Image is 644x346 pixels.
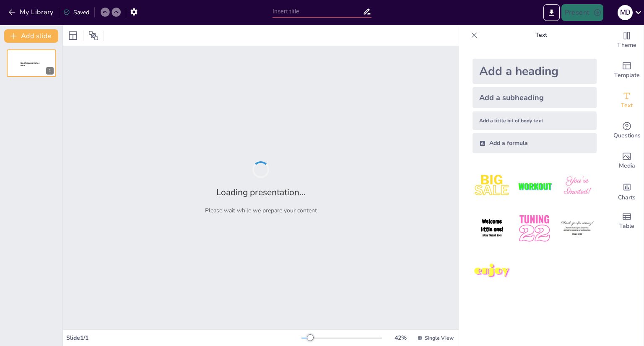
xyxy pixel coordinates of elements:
p: Please wait while we prepare your content [205,207,317,214]
button: Present [561,4,603,21]
span: Table [619,222,634,231]
button: My Library [6,5,57,19]
div: Add a subheading [473,87,597,108]
div: Change the overall theme [610,25,644,55]
div: 1 [7,49,56,77]
span: Single View [425,335,454,341]
div: 42 % [390,334,410,342]
img: 3.jpeg [558,167,597,206]
span: Text [621,101,633,110]
div: Get real-time input from your audience [610,116,644,146]
div: Add a heading [473,59,597,84]
div: Add a little bit of body text [473,111,597,130]
h2: Loading presentation... [216,186,306,198]
div: Layout [66,29,80,42]
img: 6.jpeg [558,209,597,248]
img: 4.jpeg [473,209,512,248]
div: Add charts and graphs [610,176,644,206]
div: M d [618,5,633,20]
span: Position [88,31,99,41]
span: Template [614,71,640,80]
span: Media [619,161,635,170]
div: 1 [46,67,54,75]
button: M d [618,4,633,21]
div: Add a table [610,206,644,236]
div: Add a formula [473,133,597,153]
img: 5.jpeg [515,209,554,248]
span: Theme [617,41,636,50]
button: Export to PowerPoint [543,4,560,21]
span: Charts [618,193,636,202]
div: Add images, graphics, shapes or video [610,146,644,176]
span: Questions [613,131,641,140]
div: Add text boxes [610,85,644,116]
input: Insert title [273,5,363,18]
img: 7.jpeg [473,252,512,291]
div: Saved [63,8,89,16]
img: 1.jpeg [473,167,512,206]
span: Sendsteps presentation editor [21,62,39,67]
button: Add slide [4,29,58,43]
div: Slide 1 / 1 [66,334,301,342]
img: 2.jpeg [515,167,554,206]
div: Add ready made slides [610,55,644,85]
p: Text [481,25,602,45]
